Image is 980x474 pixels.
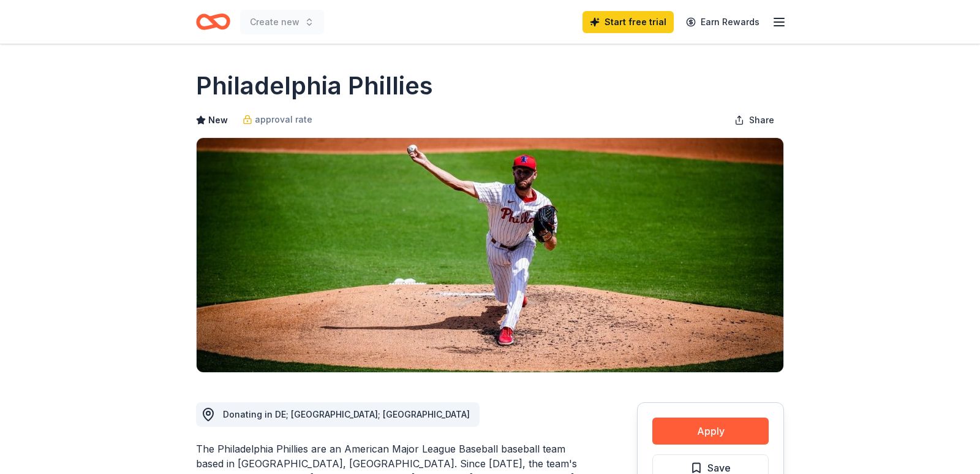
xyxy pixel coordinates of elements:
button: Share [725,108,784,132]
span: Share [749,113,774,128]
button: Create new [240,10,324,34]
span: New [208,113,228,128]
span: approval rate [255,112,312,127]
img: Image for Philadelphia Phillies [197,138,783,372]
a: Earn Rewards [679,11,767,33]
a: approval rate [243,112,312,127]
span: Create new [250,15,300,29]
h1: Philadelphia Phillies [196,69,433,103]
span: Donating in DE; [GEOGRAPHIC_DATA]; [GEOGRAPHIC_DATA] [223,409,470,419]
button: Apply [652,418,769,445]
a: Start free trial [582,11,674,33]
a: Home [196,7,230,36]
